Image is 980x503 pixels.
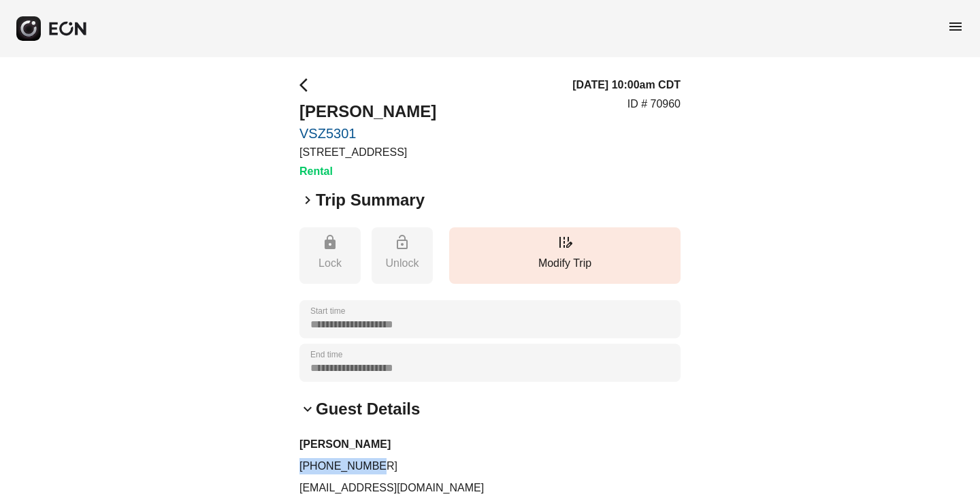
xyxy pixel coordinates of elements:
[299,480,681,496] p: [EMAIL_ADDRESS][DOMAIN_NAME]
[316,398,420,420] h2: Guest Details
[572,77,681,93] h3: [DATE] 10:00am CDT
[299,436,681,453] h3: [PERSON_NAME]
[299,144,436,161] p: [STREET_ADDRESS]
[299,401,316,417] span: keyboard_arrow_down
[449,227,681,284] button: Modify Trip
[456,255,674,272] p: Modify Trip
[627,96,681,112] p: ID # 70960
[947,18,964,35] span: menu
[299,192,316,208] span: keyboard_arrow_right
[299,458,681,474] p: [PHONE_NUMBER]
[557,234,573,250] span: edit_road
[299,77,316,93] span: arrow_back_ios
[299,163,436,180] h3: Rental
[316,189,425,211] h2: Trip Summary
[299,125,436,142] a: VSZ5301
[299,101,436,123] h2: [PERSON_NAME]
